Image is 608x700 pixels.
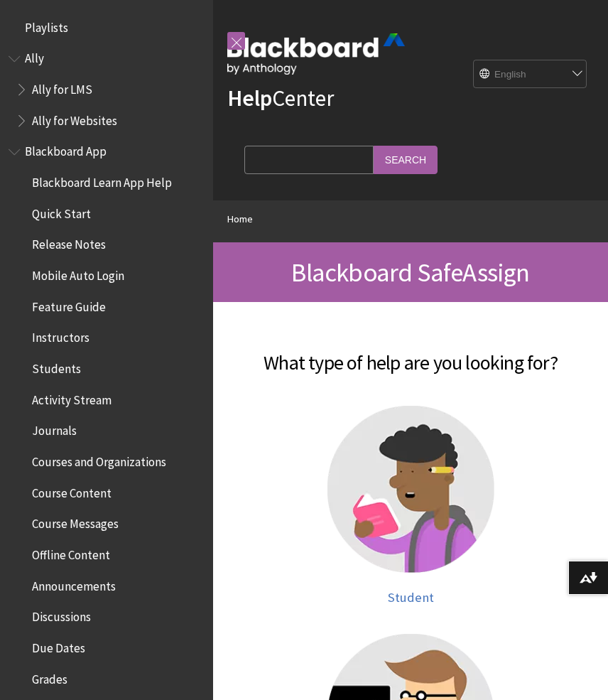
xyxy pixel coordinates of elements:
span: Blackboard App [25,140,107,159]
span: Students [32,357,81,376]
nav: Book outline for Playlists [9,16,205,40]
span: Blackboard Learn App Help [32,171,172,190]
span: Blackboard SafeAssign [291,256,529,289]
input: Search [374,146,438,173]
span: Grades [32,667,67,686]
span: Ally [25,47,44,66]
span: Release Notes [32,233,106,252]
span: Discussions [32,605,91,624]
select: Site Language Selector [474,60,587,89]
span: Feature Guide [32,295,106,314]
span: Courses and Organizations [32,450,166,469]
span: Quick Start [32,202,91,221]
a: Student help Student [241,406,580,605]
span: Ally for Websites [32,109,117,128]
nav: Book outline for Anthology Ally Help [9,47,205,133]
span: Playlists [25,16,68,35]
a: Home [227,210,253,228]
h2: What type of help are you looking for? [241,330,580,377]
span: Ally for LMS [32,77,92,97]
span: Activity Stream [32,388,112,407]
span: Announcements [32,574,116,593]
span: Course Content [32,481,112,500]
img: Student help [327,406,494,573]
span: Instructors [32,326,89,345]
img: Blackboard by Anthology [227,33,405,75]
span: Offline Content [32,543,110,562]
span: Mobile Auto Login [32,264,124,283]
span: Student [388,589,434,605]
span: Course Messages [32,512,119,532]
strong: Help [227,84,272,112]
span: Due Dates [32,636,85,655]
span: Journals [32,419,77,438]
a: HelpCenter [227,84,334,112]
